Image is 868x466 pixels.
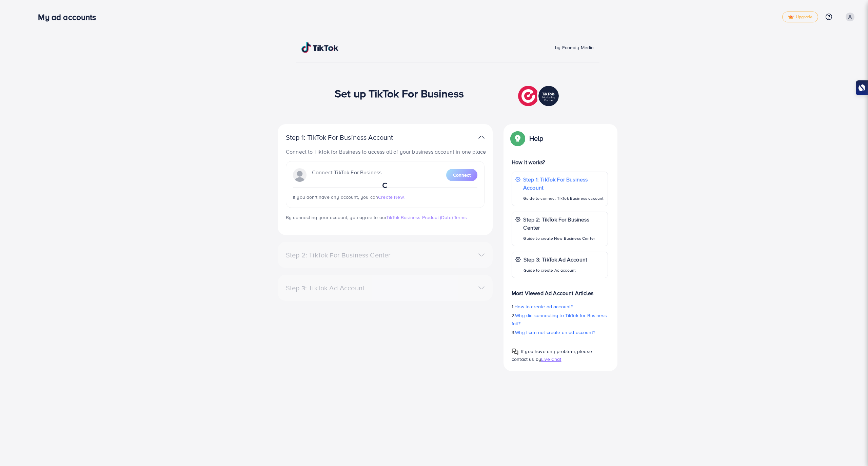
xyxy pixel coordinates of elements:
img: tick [788,15,794,20]
p: Help [529,134,544,142]
img: Popup guide [512,348,518,355]
p: Step 2: TikTok For Business Center [523,215,604,232]
span: Live Chat [541,356,561,363]
h3: My ad accounts [38,12,101,22]
p: Guide to connect TikTok Business account [523,194,604,202]
p: How it works? [512,158,608,166]
span: Why did connecting to TikTok for Business fail? [512,312,607,327]
p: Step 1: TikTok For Business Account [286,133,415,141]
img: TikTok [301,42,339,53]
a: tickUpgrade [782,12,818,22]
p: Step 1: TikTok For Business Account [523,175,604,192]
span: How to create ad account? [514,303,573,310]
p: 3. [512,328,608,336]
p: Guide to create New Business Center [523,234,604,242]
span: Why I can not create an ad account? [515,329,595,336]
p: 2. [512,311,608,328]
p: Most Viewed Ad Account Articles [512,284,608,297]
h1: Set up TikTok For Business [335,87,464,100]
span: Upgrade [788,15,812,20]
p: Step 3: TikTok Ad Account [524,255,587,264]
p: 1. [512,303,608,311]
span: If you have any problem, please contact us by [512,348,592,363]
span: by Ecomdy Media [555,44,594,51]
img: Popup guide [512,132,524,144]
img: TikTok partner [478,132,485,142]
img: TikTok partner [518,84,560,108]
p: Guide to create Ad account [524,266,587,274]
